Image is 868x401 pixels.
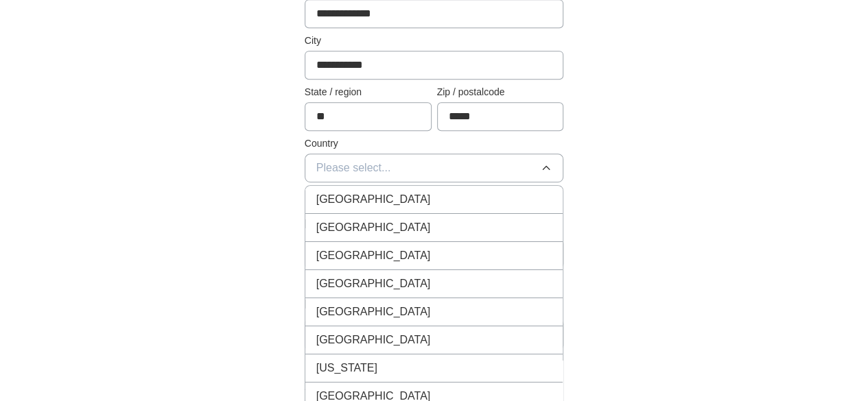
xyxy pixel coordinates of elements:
span: [GEOGRAPHIC_DATA] [316,247,431,264]
label: Zip / postalcode [437,85,564,99]
label: City [305,34,564,48]
span: [GEOGRAPHIC_DATA] [316,332,431,348]
span: Please select... [316,160,391,176]
label: State / region [305,85,432,99]
span: [US_STATE] [316,360,377,376]
label: Country [305,136,564,151]
span: [GEOGRAPHIC_DATA] [316,276,431,292]
span: [GEOGRAPHIC_DATA] [316,304,431,320]
button: Please select... [305,154,564,182]
span: [GEOGRAPHIC_DATA] [316,219,431,236]
span: [GEOGRAPHIC_DATA] [316,191,431,208]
